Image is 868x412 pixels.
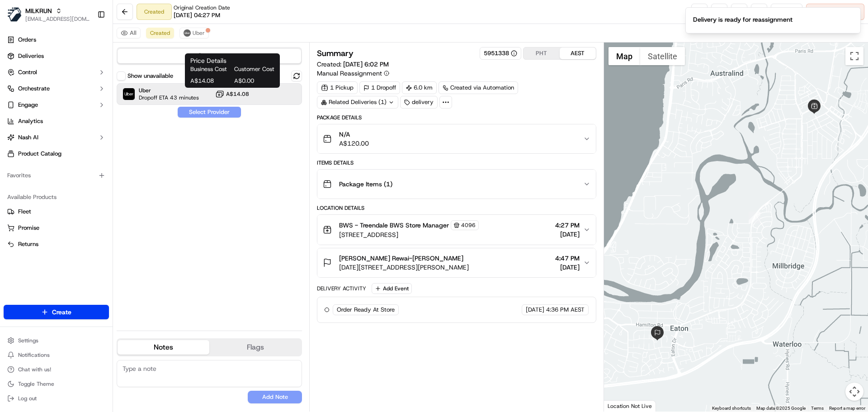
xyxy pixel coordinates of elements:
button: Keyboard shortcuts [712,405,751,412]
span: BWS - Treendale BWS Store Manager [339,221,449,230]
button: 5951338 [484,49,517,57]
span: [DATE] 6:02 PM [343,60,389,68]
div: Related Deliveries (1) [317,96,398,109]
button: All [117,28,141,38]
span: Toggle Theme [18,380,54,388]
button: Show satellite imagery [640,47,685,65]
button: Nash AI [4,130,109,145]
button: Manual Reassignment [317,69,389,78]
span: [DATE] [555,230,580,239]
div: 6.0 km [402,81,437,94]
button: Log out [4,392,109,405]
img: Uber [123,88,135,100]
button: AEST [560,47,596,59]
span: Notifications [18,351,50,359]
button: Package Items (1) [317,170,595,199]
button: A$14.08 [215,90,249,99]
span: Create [52,308,71,317]
a: Open this area in Google Maps (opens a new window) [606,400,636,412]
div: 1 Pickup [317,81,358,94]
span: Promise [18,224,39,232]
span: A$14.08 [190,77,231,85]
span: [DATE][STREET_ADDRESS][PERSON_NAME] [339,263,469,272]
div: Items Details [317,159,596,166]
button: [EMAIL_ADDRESS][DOMAIN_NAME] [25,15,90,23]
span: Deliveries [18,52,44,60]
span: Customer Cost [234,65,274,73]
label: Show unavailable [127,72,173,80]
span: [DATE] 04:27 PM [174,11,220,19]
div: Location Details [317,204,596,212]
div: Package Details [317,114,596,121]
span: Uber [139,87,199,94]
span: Original Creation Date [174,4,230,11]
div: 1 Dropoff [359,81,400,94]
span: Control [18,68,37,76]
a: Analytics [4,114,109,128]
button: Notifications [4,349,109,361]
a: Promise [7,224,105,232]
button: BWS - Treendale BWS Store Manager4096[STREET_ADDRESS]4:27 PM[DATE] [317,215,595,245]
span: Settings [18,337,38,344]
span: Engage [18,101,38,109]
button: [PERSON_NAME] Rewai-[PERSON_NAME][DATE][STREET_ADDRESS][PERSON_NAME]4:47 PM[DATE] [317,248,595,277]
a: Product Catalog [4,147,109,161]
div: Location Not Live [604,400,656,412]
span: Nash AI [18,133,38,142]
span: 4:27 PM [555,221,580,230]
span: Dropoff ETA 43 minutes [139,94,199,101]
div: Delivery Activity [317,285,366,292]
a: Deliveries [4,49,109,63]
span: Log out [18,395,37,402]
img: MILKRUN [7,7,22,22]
a: Returns [7,240,105,248]
span: Orders [18,36,36,44]
img: uber-new-logo.jpeg [184,29,191,37]
button: Show street map [609,47,640,65]
button: Toggle fullscreen view [845,47,863,65]
button: Add Event [372,283,412,294]
span: Order Ready At Store [337,306,395,314]
h1: Price Details [190,56,274,65]
a: Fleet [7,208,105,216]
button: Control [4,65,109,80]
button: Create [4,305,109,319]
span: A$120.00 [339,139,369,148]
span: 4096 [461,222,476,229]
img: Google [606,400,636,412]
div: Favorites [4,168,109,183]
button: Uber [179,28,209,38]
a: Terms (opens in new tab) [811,406,824,411]
button: Engage [4,98,109,112]
span: Created [150,29,170,37]
button: Quotes [118,49,301,63]
span: Business Cost [190,65,231,73]
span: Created: [317,60,389,69]
span: Orchestrate [18,85,50,93]
span: Package Items ( 1 ) [339,180,392,189]
span: Returns [18,240,38,248]
span: N/A [339,130,369,139]
span: Product Catalog [18,150,61,158]
div: 1 [749,212,760,223]
button: N/AA$120.00 [317,124,595,153]
button: Map camera controls [845,383,863,401]
button: Flags [209,340,301,355]
span: [DATE] [555,263,580,272]
button: Settings [4,334,109,347]
button: MILKRUN [25,6,52,15]
span: 4:36 PM AEST [546,306,585,314]
div: delivery [400,96,438,109]
span: 4:47 PM [555,254,580,263]
a: Created via Automation [439,81,518,94]
span: [PERSON_NAME] Rewai-[PERSON_NAME] [339,254,463,263]
div: Delivery is ready for reassignment [693,15,793,24]
a: Report a map error [829,406,865,411]
span: A$14.08 [226,90,249,98]
span: Chat with us! [18,366,51,373]
button: Created [146,28,174,38]
span: Fleet [18,208,31,216]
